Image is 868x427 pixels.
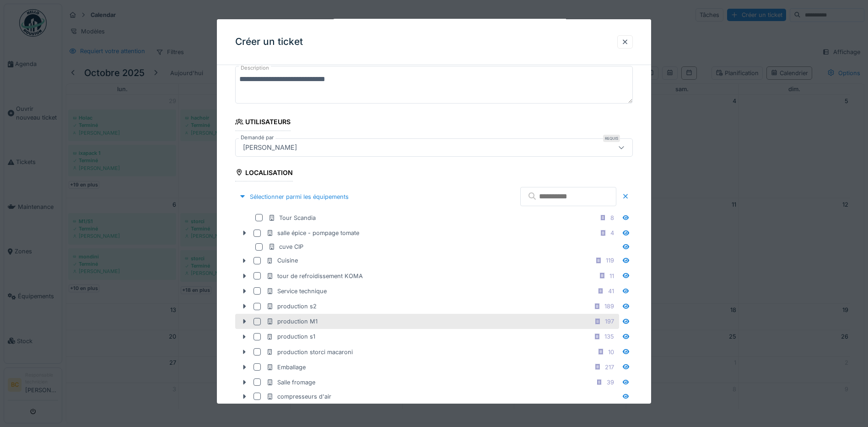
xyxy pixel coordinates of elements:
div: production s2 [266,302,317,311]
div: 4 [610,229,614,237]
label: Demandé par [239,133,275,141]
div: tour de refroidissement KOMA [266,272,363,280]
div: production M1 [266,317,318,326]
div: Emballage [266,363,306,372]
div: 135 [604,332,614,341]
div: Requis [603,134,620,142]
div: Cuisine [266,256,298,265]
div: 8 [610,213,614,222]
div: salle épice - pompage tomate [266,229,359,237]
div: production storci macaroni [266,347,353,356]
label: Description [239,62,271,74]
div: compresseurs d'air [266,392,331,401]
div: [PERSON_NAME] [239,142,301,152]
div: cuve CIP [268,242,303,251]
div: Utilisateurs [235,115,291,131]
div: 119 [606,256,614,265]
div: production s1 [266,332,315,341]
div: 41 [608,287,614,296]
h3: Créer un ticket [235,36,303,48]
div: Sélectionner parmi les équipements [235,191,352,203]
div: 10 [608,347,614,356]
div: Tour Scandia [268,213,316,222]
div: Salle fromage [266,378,315,387]
div: 11 [609,272,614,280]
div: 197 [605,317,614,326]
div: 189 [604,302,614,311]
div: 39 [607,378,614,387]
div: Localisation [235,165,293,181]
div: Service technique [266,287,327,296]
div: 217 [605,363,614,372]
